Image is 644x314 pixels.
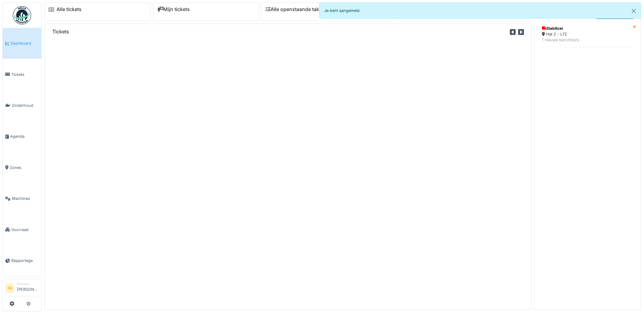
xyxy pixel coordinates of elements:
div: 1 nieuwe bericht(en) [542,37,629,43]
img: Badge_color-CXgf-gQk.svg [13,6,31,24]
a: Tickets [3,59,41,90]
a: Voorraad [3,214,41,245]
a: Mijn tickets [157,6,190,12]
a: Dashboard [3,28,41,59]
a: SB Manager[PERSON_NAME] [5,282,39,296]
a: Alle openstaande taken [266,6,325,12]
span: Onderhoud [12,103,39,108]
span: Agenda [10,133,39,139]
a: Stabilizer Hal 2 - L72 1 nieuwe bericht(en) [538,21,633,47]
div: Manager [17,282,39,286]
li: [PERSON_NAME] [17,282,39,295]
a: Rapportage [3,245,41,276]
a: Alle tickets [57,6,82,12]
span: Tickets [11,72,39,77]
li: SB [5,284,14,293]
span: Zones [10,165,39,170]
button: Close [627,3,641,19]
span: Dashboard [11,40,39,46]
a: Machines [3,183,41,214]
div: Je bent aangemeld. [319,2,641,19]
span: Machines [12,196,39,201]
a: Agenda [3,121,41,152]
a: Onderhoud [3,90,41,121]
div: Hal 2 - L72 [542,31,629,37]
span: Voorraad [11,227,39,233]
a: Zones [3,152,41,183]
span: Rapportage [11,258,39,264]
div: Stabilizer [542,26,629,31]
h6: Tickets [52,29,69,35]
